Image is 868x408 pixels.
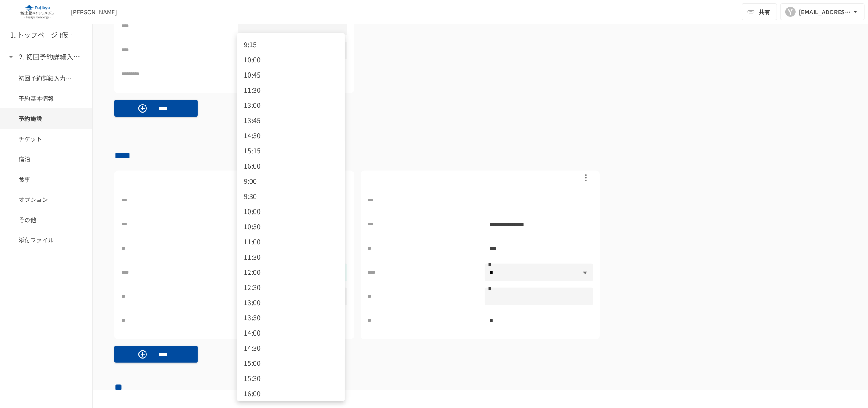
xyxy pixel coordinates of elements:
[237,67,345,82] li: 10:45
[237,234,345,249] li: 11:00
[237,82,345,97] li: 11:30
[237,173,345,188] li: 9:00
[237,52,345,67] li: 10:00
[237,188,345,204] li: 9:30
[237,310,345,325] li: 13:30
[237,386,345,401] li: 16:00
[237,279,345,295] li: 12:30
[237,204,345,219] li: 10:00
[237,113,345,128] li: 13:45
[237,340,345,355] li: 14:30
[237,355,345,370] li: 15:00
[237,158,345,173] li: 16:00
[237,325,345,340] li: 14:00
[237,249,345,264] li: 11:30
[237,295,345,310] li: 13:00
[237,219,345,234] li: 10:30
[237,143,345,158] li: 15:15
[237,370,345,386] li: 15:30
[237,128,345,143] li: 14:30
[237,97,345,113] li: 13:00
[237,264,345,279] li: 12:00
[237,37,345,52] li: 9:15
